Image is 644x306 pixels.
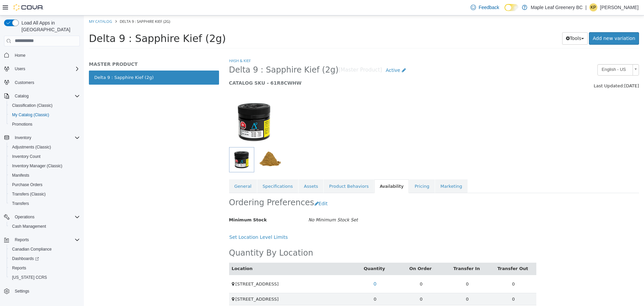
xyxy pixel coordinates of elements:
[479,4,499,11] span: Feedback
[360,277,407,290] td: 0
[9,255,80,263] span: Dashboards
[5,55,135,69] a: Delta 9 : Sapphire Kief (2g)
[514,49,555,60] a: English - US
[152,266,195,271] span: [STREET_ADDRESS]
[215,164,239,178] a: Assets
[600,3,639,11] p: [PERSON_NAME]
[173,164,214,178] a: Specifications
[12,51,28,59] a: Home
[12,265,26,271] span: Reports
[591,3,596,11] span: KP
[15,289,29,294] span: Settings
[589,3,597,11] div: Krystle Parsons
[5,3,28,8] a: My Catalog
[9,255,42,263] a: Dashboards
[148,250,170,257] button: Location
[1,286,83,296] button: Settings
[12,79,37,87] a: Customers
[9,200,32,208] a: Transfers
[255,52,298,57] small: [Master Product]
[12,182,43,187] span: Purchase Orders
[325,251,349,256] a: On Order
[7,199,83,208] button: Transfers
[1,50,83,60] button: Home
[351,164,384,178] a: Marketing
[9,264,80,272] span: Reports
[12,275,47,280] span: [US_STATE] CCRS
[7,152,83,161] button: Inventory Count
[1,78,83,87] button: Customers
[585,3,587,11] p: |
[1,133,83,142] button: Inventory
[12,103,53,108] span: Classification (Classic)
[504,11,505,11] span: Dark Mode
[12,247,52,252] span: Canadian Compliance
[7,142,83,152] button: Adjustments (Classic)
[145,164,173,178] a: General
[7,222,83,231] button: Cash Management
[12,92,80,100] span: Catalog
[7,273,83,282] button: [US_STATE] CCRS
[12,236,80,244] span: Reports
[15,135,31,140] span: Inventory
[7,120,83,129] button: Promotions
[12,122,33,127] span: Promotions
[468,1,502,14] a: Feedback
[145,81,196,132] img: 150
[510,68,540,73] span: Last Updated:
[12,191,46,197] span: Transfers (Classic)
[1,64,83,74] button: Users
[9,200,80,208] span: Transfers
[514,49,546,59] span: English - US
[325,164,351,178] a: Pricing
[9,181,80,189] span: Purchase Orders
[15,93,29,99] span: Catalog
[9,111,80,119] span: My Catalog (Classic)
[9,162,80,170] span: Inventory Manager (Classic)
[12,134,80,142] span: Inventory
[9,143,54,151] a: Adjustments (Classic)
[1,212,83,222] button: Operations
[286,262,297,275] a: 0
[12,201,29,206] span: Transfers
[15,80,34,85] span: Customers
[7,263,83,273] button: Reports
[12,163,62,169] span: Inventory Manager (Classic)
[370,251,397,256] a: Transfer In
[145,232,229,243] h2: Quantity By Location
[9,111,52,119] a: My Catalog (Classic)
[12,213,80,221] span: Operations
[414,251,445,256] a: Transfer Out
[145,182,230,192] h2: Ordering Preferences
[9,190,80,198] span: Transfers (Classic)
[15,66,25,72] span: Users
[12,236,32,244] button: Reports
[505,17,555,29] a: Add new variation
[531,3,583,11] p: Maple Leaf Greenery BC
[12,92,31,100] button: Catalog
[314,277,361,290] td: 0
[12,287,32,295] a: Settings
[407,277,453,290] td: 0
[9,171,80,179] span: Manifests
[7,180,83,189] button: Purchase Orders
[9,245,80,253] span: Canadian Compliance
[19,19,80,33] span: Load All Apps in [GEOGRAPHIC_DATA]
[504,4,519,11] input: Dark Mode
[145,64,450,71] h5: CATALOG SKU - 61R8CWHW
[9,101,80,110] span: Classification (Classic)
[314,259,361,277] td: 0
[12,173,29,178] span: Manifests
[268,277,314,290] td: 0
[7,245,83,254] button: Canadian Compliance
[12,256,39,261] span: Dashboards
[5,46,135,52] h5: MASTER PRODUCT
[7,110,83,120] button: My Catalog (Classic)
[15,53,25,58] span: Home
[478,17,504,29] button: Tools
[12,213,37,221] button: Operations
[9,120,35,128] a: Promotions
[9,152,80,161] span: Inventory Count
[36,3,86,8] span: Delta 9 : Sapphire Kief (2g)
[145,43,167,48] a: Hash & Kief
